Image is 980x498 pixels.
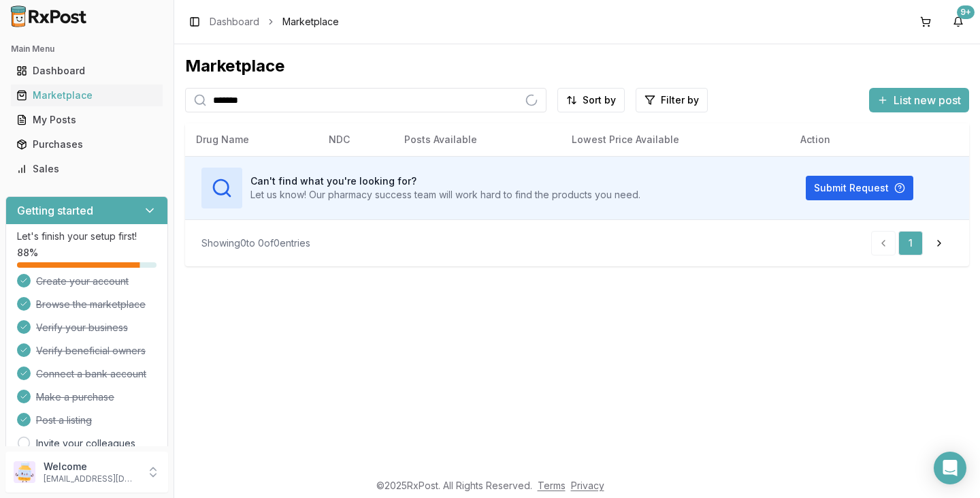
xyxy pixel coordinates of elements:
h2: Main Menu [11,44,163,55]
div: Purchases [16,138,157,151]
span: Create your account [36,275,129,288]
a: List new post [869,95,969,108]
a: 1 [898,231,923,255]
div: Sales [16,162,157,176]
img: User avatar [14,461,35,483]
a: Sales [11,157,163,181]
a: Dashboard [210,15,259,29]
span: 88 % [17,246,38,260]
button: List new post [869,88,969,112]
div: Dashboard [16,64,157,78]
span: Verify beneficial owners [36,344,146,358]
button: Filter by [636,88,708,112]
th: Posts Available [393,123,561,156]
a: My Posts [11,108,163,132]
button: Dashboard [5,60,168,82]
button: My Posts [5,109,168,131]
th: Action [789,123,969,156]
a: Go to next page [926,231,953,255]
th: Drug Name [185,123,318,156]
div: Marketplace [16,89,157,102]
h3: Can't find what you're looking for? [250,174,640,188]
a: Marketplace [11,83,163,108]
a: Purchases [11,132,163,157]
button: Submit Request [806,176,913,200]
div: My Posts [16,113,157,127]
span: Sort by [583,93,616,107]
button: Purchases [5,134,168,155]
span: Verify your business [36,321,128,334]
div: 9+ [957,5,975,19]
span: Connect a bank account [36,367,146,381]
div: Showing 0 to 0 of 0 entries [201,236,310,250]
a: Terms [538,480,566,491]
button: Sort by [557,88,625,112]
a: Invite your colleagues [36,437,135,450]
button: Sales [5,158,168,180]
p: [EMAIL_ADDRESS][DOMAIN_NAME] [44,473,138,484]
span: Marketplace [282,15,339,29]
nav: pagination [871,231,953,255]
span: Browse the marketplace [36,298,146,311]
button: 9+ [947,11,969,33]
button: Marketplace [5,84,168,106]
div: Open Intercom Messenger [934,452,966,484]
a: Privacy [571,480,604,491]
h3: Getting started [17,202,93,219]
th: NDC [318,123,393,156]
span: Make a purchase [36,390,114,404]
span: Post a listing [36,414,92,427]
a: Dashboard [11,59,163,83]
div: Marketplace [185,55,969,77]
p: Let us know! Our pharmacy success team will work hard to find the products you need. [250,188,640,202]
p: Welcome [44,460,138,473]
nav: breadcrumb [210,15,339,29]
p: Let's finish your setup first! [17,230,157,243]
span: List new post [894,92,961,108]
th: Lowest Price Available [561,123,789,156]
img: RxPost Logo [5,5,93,27]
span: Filter by [661,93,699,107]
